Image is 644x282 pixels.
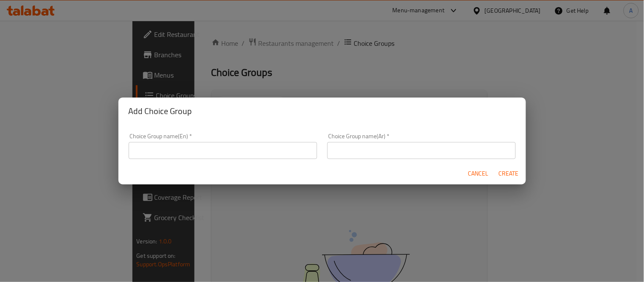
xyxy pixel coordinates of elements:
button: Cancel [465,166,492,181]
span: Create [499,168,519,179]
h2: Add Choice Group [129,104,516,118]
button: Create [495,166,523,181]
input: Please enter Choice Group name(ar) [327,142,516,159]
input: Please enter Choice Group name(en) [129,142,317,159]
span: Cancel [468,168,489,179]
